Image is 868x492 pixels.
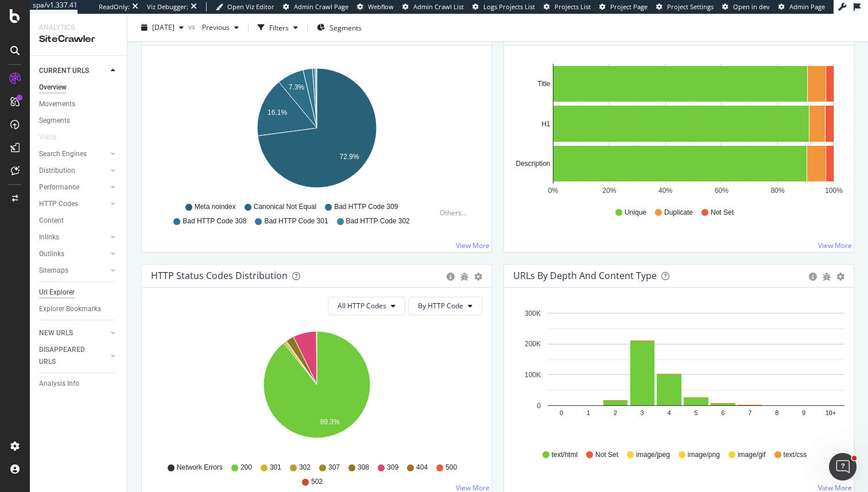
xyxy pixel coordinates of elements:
span: Bad HTTP Code 308 [183,216,246,226]
span: Network Errors [177,463,223,472]
a: Performance [39,181,107,193]
div: A chart. [513,64,844,197]
text: 80% [771,187,785,195]
a: Analysis Info [39,378,119,390]
a: Overview [39,82,119,94]
text: 5 [694,409,697,416]
a: Open in dev [722,2,770,11]
a: View More [818,241,852,250]
button: By HTTP Code [408,297,482,315]
span: Project Page [610,2,648,11]
text: 1 [587,409,590,416]
text: 3 [641,409,644,416]
a: Inlinks [39,231,107,243]
div: Performance [39,181,79,193]
span: Admin Crawl Page [294,2,348,11]
a: Projects List [544,2,591,11]
text: 89.3% [320,418,340,426]
a: Url Explorer [39,286,119,299]
div: circle-info [447,273,455,281]
span: Previous [197,22,230,32]
span: text/css [784,450,807,460]
div: ReadOnly: [99,2,130,11]
span: Bad HTTP Code 302 [346,216,410,226]
span: Not Set [711,208,734,218]
text: Title [537,80,551,88]
div: Analysis Info [39,378,79,390]
div: HTTP Codes [39,198,78,210]
text: 100% [825,187,843,195]
a: Admin Crawl List [402,2,464,11]
div: Viz Debugger: [147,2,188,11]
span: 502 [311,477,323,487]
svg: A chart. [513,306,844,439]
text: 100K [525,371,541,379]
div: Inlinks [39,231,59,243]
span: 200 [241,463,252,472]
span: text/html [552,450,578,460]
div: Visits [39,131,56,144]
text: 8 [775,409,778,416]
div: Analytics [39,23,118,33]
a: Explorer Bookmarks [39,303,119,315]
button: Segments [312,18,366,37]
span: vs [188,21,197,31]
button: All HTTP Codes [328,297,405,315]
div: bug [460,273,468,281]
span: Segments [330,22,362,32]
text: 0 [537,402,541,410]
a: Project Page [599,2,648,11]
span: Bad HTTP Code 309 [334,202,398,212]
a: Open Viz Editor [216,2,274,11]
text: 0% [548,187,559,195]
span: 307 [328,463,340,472]
text: 200K [525,340,541,348]
span: Projects List [555,2,591,11]
span: image/gif [738,450,766,460]
text: 72.9% [339,153,359,161]
span: 500 [445,463,457,472]
a: Project Settings [656,2,714,11]
a: View More [456,241,490,250]
a: HTTP Codes [39,198,107,210]
svg: A chart. [151,324,482,458]
span: Unique [625,208,646,218]
a: Movements [39,98,119,110]
span: Open Viz Editor [227,2,274,11]
a: Segments [39,115,119,127]
span: Open in dev [733,2,770,11]
button: Previous [197,18,243,37]
span: All HTTP Codes [338,301,386,311]
div: SiteCrawler [39,33,118,46]
svg: A chart. [151,64,482,197]
a: Sitemaps [39,265,107,277]
div: gear [836,273,844,281]
div: Others... [440,208,472,218]
text: 9 [802,409,805,416]
div: Overview [39,82,67,94]
div: bug [823,273,831,281]
span: Not Set [595,450,618,460]
div: Outlinks [39,248,64,260]
div: Explorer Bookmarks [39,303,101,315]
span: By HTTP Code [418,301,463,311]
text: 20% [602,187,616,195]
a: CURRENT URLS [39,65,107,77]
text: 40% [658,187,672,195]
a: NEW URLS [39,327,107,339]
button: Filters [253,18,303,37]
text: 7.3% [289,83,305,91]
span: Webflow [368,2,394,11]
a: Visits [39,131,68,144]
div: NEW URLS [39,327,73,339]
div: Content [39,215,64,227]
text: H1 [541,120,551,128]
span: 308 [358,463,369,472]
span: image/jpeg [636,450,670,460]
div: URLs by Depth and Content Type [513,270,657,281]
a: Logs Projects List [472,2,535,11]
text: 0 [560,409,563,416]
